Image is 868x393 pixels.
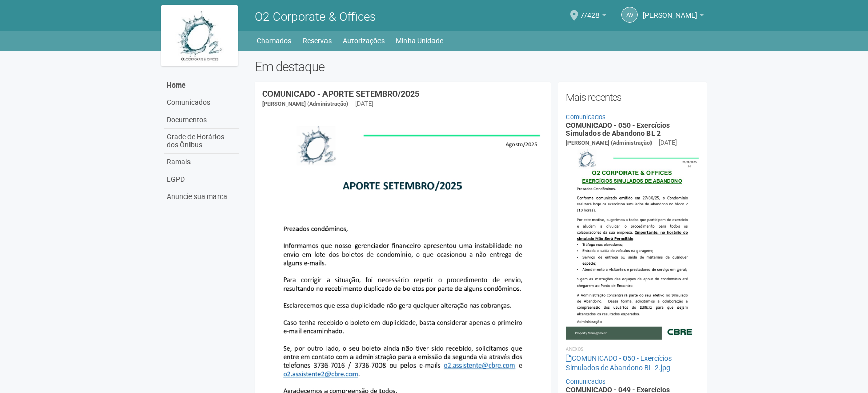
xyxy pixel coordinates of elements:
[580,2,600,19] span: 7/428
[566,139,652,146] span: [PERSON_NAME] (Administração)
[164,111,239,129] a: Documentos
[161,5,238,66] img: logo.jpg
[566,354,672,372] a: COMUNICADO - 050 - Exercícios Simulados de Abandono BL 2.jpg
[303,34,332,48] a: Reservas
[566,90,699,105] h2: Mais recentes
[659,138,677,147] div: [DATE]
[621,7,638,23] a: AV
[643,2,697,19] span: Alexandre Victoriano Gomes
[164,188,239,205] a: Anuncie sua marca
[164,154,239,171] a: Ramais
[255,59,707,74] h2: Em destaque
[580,13,606,21] a: 7/428
[164,77,239,94] a: Home
[566,121,670,137] a: COMUNICADO - 050 - Exercícios Simulados de Abandono BL 2
[343,34,385,48] a: Autorizações
[164,171,239,188] a: LGPD
[396,34,443,48] a: Minha Unidade
[566,113,606,121] a: Comunicados
[643,13,704,21] a: [PERSON_NAME]
[255,10,376,24] span: O2 Corporate & Offices
[164,129,239,154] a: Grade de Horários dos Ônibus
[262,101,348,107] span: [PERSON_NAME] (Administração)
[257,34,291,48] a: Chamados
[566,378,606,385] a: Comunicados
[164,94,239,111] a: Comunicados
[355,99,373,108] div: [DATE]
[566,345,699,354] li: Anexos
[566,148,699,339] img: COMUNICADO%20-%20050%20-%20Exerc%C3%ADcios%20Simulados%20de%20Abandono%20BL%202.jpg
[262,89,419,99] a: COMUNICADO - APORTE SETEMBRO/2025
